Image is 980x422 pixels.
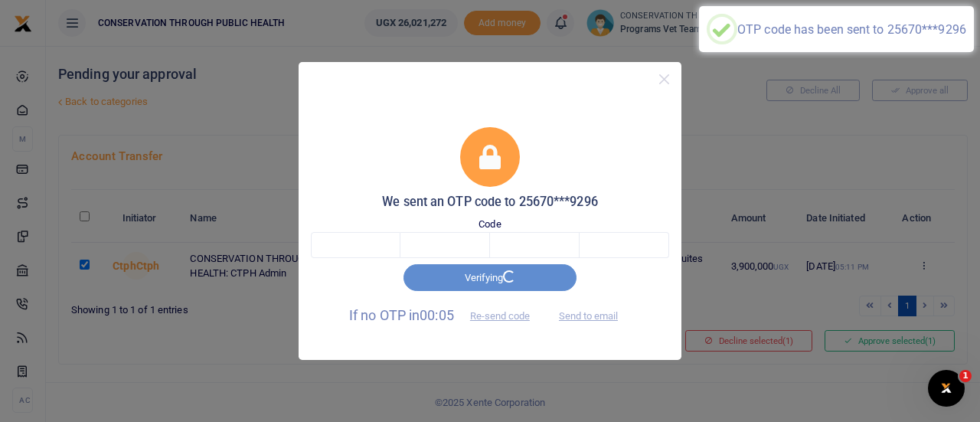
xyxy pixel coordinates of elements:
[349,307,543,323] span: If no OTP in
[311,195,669,210] h5: We sent an OTP code to 25670***9296
[479,217,501,232] label: Code
[420,307,454,323] span: 00:05
[653,68,675,90] button: Close
[959,370,972,382] span: 1
[737,22,966,37] div: OTP code has been sent to 25670***9296
[928,370,965,407] iframe: Intercom live chat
